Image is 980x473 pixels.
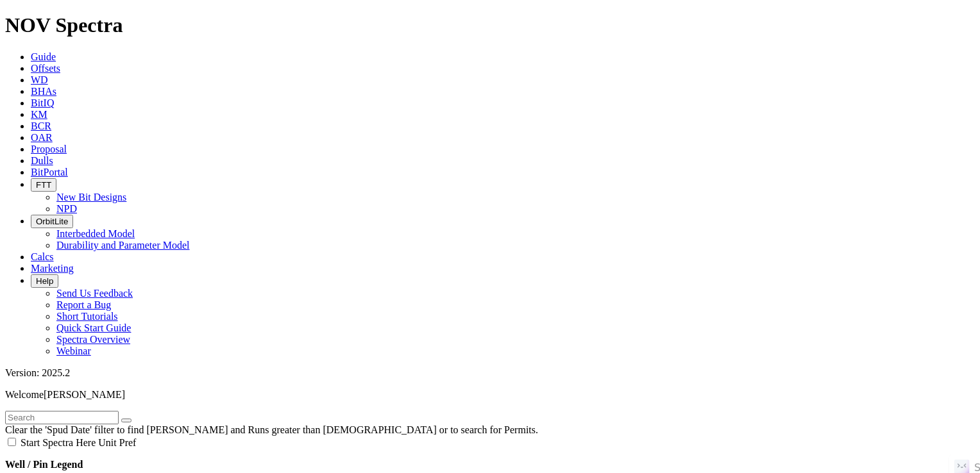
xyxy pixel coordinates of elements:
[31,63,60,74] a: Offsets
[56,240,190,251] a: Durability and Parameter Model
[5,367,975,379] div: Version: 2025.2
[56,311,118,322] a: Short Tutorials
[98,437,136,448] span: Unit Pref
[56,345,91,356] a: Webinar
[21,437,96,448] span: Start Spectra Here
[31,97,54,108] a: BitIQ
[56,192,126,203] a: New Bit Designs
[31,274,58,288] button: Help
[36,217,68,226] span: OrbitLite
[31,167,68,178] a: BitPortal
[56,203,77,214] a: NPD
[8,438,16,446] input: Start Spectra Here
[56,288,133,299] a: Send Us Feedback
[5,411,119,424] input: Search
[31,178,56,192] button: FTT
[31,215,73,228] button: OrbitLite
[31,132,53,143] a: OAR
[31,263,74,274] a: Marketing
[56,228,135,239] a: Interbedded Model
[31,120,51,131] a: BCR
[31,251,54,262] a: Calcs
[31,86,56,97] a: BHAs
[5,459,83,470] strong: Well / Pin Legend
[31,74,48,85] a: WD
[5,389,975,401] p: Welcome
[5,424,538,435] span: Clear the 'Spud Date' filter to find [PERSON_NAME] and Runs greater than [DEMOGRAPHIC_DATA] or to...
[44,389,125,400] span: [PERSON_NAME]
[31,144,67,154] a: Proposal
[56,334,130,345] a: Spectra Overview
[31,155,53,166] a: Dulls
[31,109,47,120] a: KM
[56,322,131,333] a: Quick Start Guide
[31,51,56,62] a: Guide
[36,276,53,286] span: Help
[56,299,111,310] a: Report a Bug
[5,13,975,37] h1: NOV Spectra
[36,180,51,190] span: FTT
